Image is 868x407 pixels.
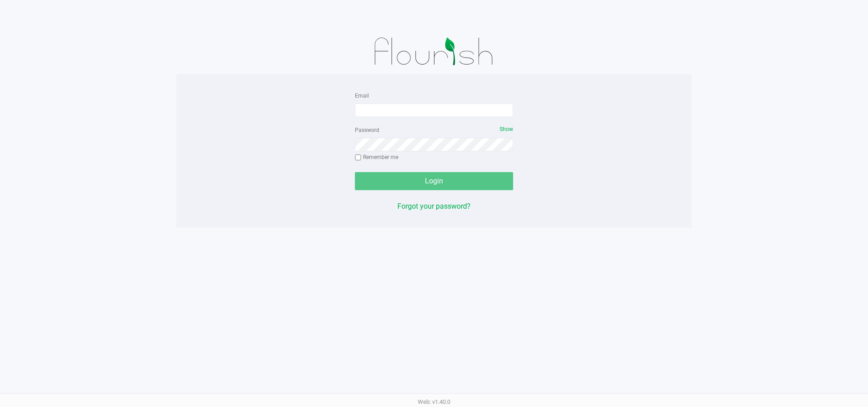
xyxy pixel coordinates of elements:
span: Show [500,126,513,132]
label: Password [355,126,379,134]
input: Remember me [355,154,361,161]
button: Forgot your password? [397,201,471,212]
label: Remember me [355,153,398,161]
label: Email [355,92,369,100]
span: Web: v1.40.0 [418,398,450,405]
